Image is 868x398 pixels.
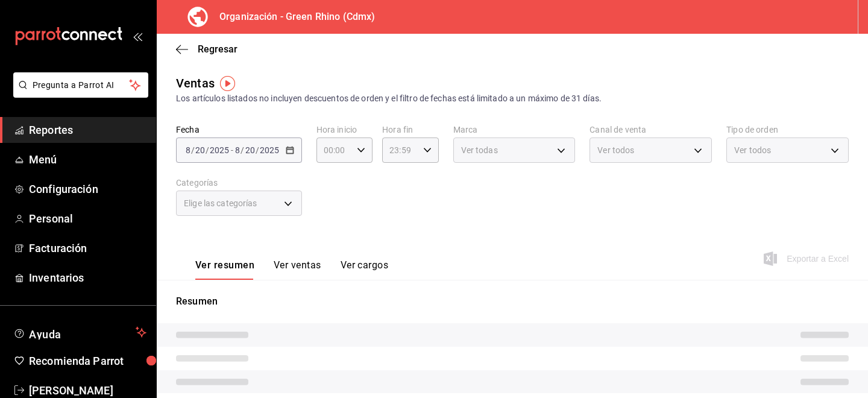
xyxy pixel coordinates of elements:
span: Ver todas [461,144,498,156]
input: -- [234,145,241,155]
span: / [241,145,244,155]
span: Menú [29,151,146,168]
span: Configuración [29,181,146,197]
span: / [256,145,259,155]
button: Ver ventas [274,259,321,280]
input: ---- [209,145,230,155]
span: Ver todos [734,144,771,156]
span: - [231,145,233,155]
label: Fecha [176,125,302,134]
img: Tooltip marker [220,76,235,91]
div: Ventas [176,74,215,92]
span: Reportes [29,122,146,138]
label: Canal de venta [590,125,712,134]
button: Regresar [176,43,237,55]
input: ---- [259,145,280,155]
label: Hora fin [382,125,438,134]
button: Ver cargos [341,259,389,280]
span: / [191,145,195,155]
p: Resumen [176,294,849,309]
span: Facturación [29,240,146,256]
div: Los artículos listados no incluyen descuentos de orden y el filtro de fechas está limitado a un m... [176,92,849,105]
div: navigation tabs [195,259,388,280]
button: Pregunta a Parrot AI [13,72,148,98]
span: Ayuda [29,325,131,340]
button: Ver resumen [195,259,254,280]
a: Pregunta a Parrot AI [8,87,148,100]
label: Categorías [176,178,302,187]
input: -- [245,145,256,155]
input: -- [195,145,206,155]
span: Recomienda Parrot [29,353,146,369]
span: Regresar [198,43,237,55]
span: Ver todos [597,144,634,156]
h3: Organización - Green Rhino (Cdmx) [210,10,375,24]
span: Elige las categorías [184,197,257,209]
label: Hora inicio [316,125,373,134]
label: Marca [453,125,576,134]
span: / [206,145,209,155]
button: open_drawer_menu [133,31,142,41]
input: -- [185,145,191,155]
label: Tipo de orden [726,125,849,134]
span: Inventarios [29,270,146,286]
span: Personal [29,210,146,227]
span: Pregunta a Parrot AI [33,79,130,92]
